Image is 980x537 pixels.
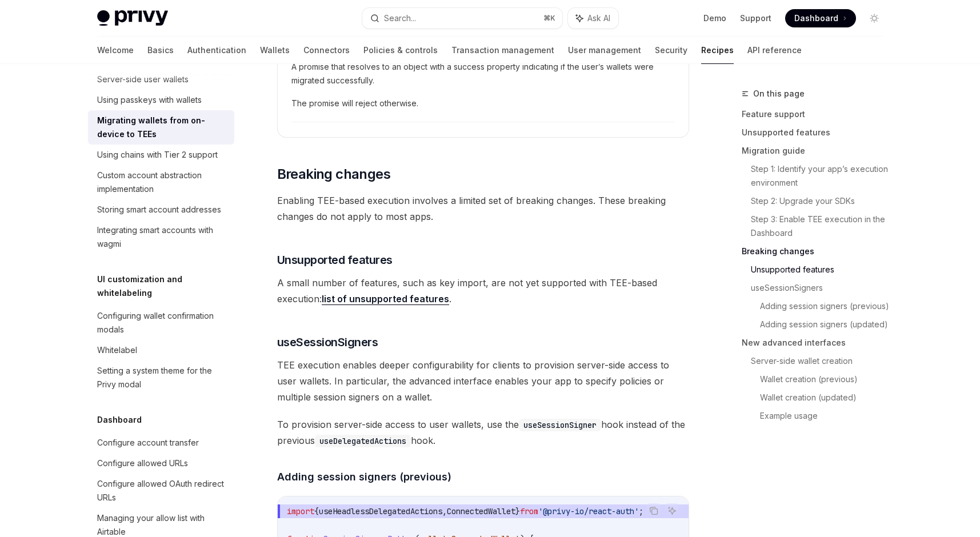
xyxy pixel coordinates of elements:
[665,503,679,518] button: Ask AI
[865,9,883,27] button: Toggle dark mode
[277,357,689,405] span: TEE execution enables deeper configurability for clients to provision server-side access to user ...
[742,334,893,352] a: New advanced interfaces
[363,37,438,64] a: Policies & controls
[742,242,893,261] a: Breaking changes
[751,261,893,279] a: Unsupported features
[97,223,227,251] div: Integrating smart accounts with wagmi
[147,37,174,64] a: Basics
[97,10,168,26] img: light logo
[753,87,805,101] span: On this page
[88,145,234,165] a: Using chains with Tier 2 support
[760,407,893,425] a: Example usage
[760,388,893,407] a: Wallet creation (updated)
[88,453,234,474] a: Configure allowed URLs
[88,360,234,395] a: Setting a system theme for the Privy modal
[277,193,689,225] span: Enabling TEE-based execution involves a limited set of breaking changes. These breaking changes d...
[742,142,893,160] a: Migration guide
[646,503,661,518] button: Copy the contents from the code block
[742,123,893,142] a: Unsupported features
[97,93,202,107] div: Using passkeys with wallets
[751,160,893,192] a: Step 1: Identify your app’s execution environment
[88,199,234,220] a: Storing smart account addresses
[587,13,610,24] span: Ask AI
[794,13,838,24] span: Dashboard
[319,506,442,516] span: useHeadlessDelegatedActions
[97,343,137,357] div: Whitelabel
[88,306,234,340] a: Configuring wallet confirmation modals
[97,456,188,470] div: Configure allowed URLs
[655,37,687,64] a: Security
[88,432,234,453] a: Configure account transfer
[639,506,643,516] span: ;
[88,90,234,110] a: Using passkeys with wallets
[88,165,234,199] a: Custom account abstraction implementation
[88,474,234,508] a: Configure allowed OAuth redirect URLs
[277,275,689,307] span: A small number of features, such as key import, are not yet supported with TEE-based execution: .
[701,37,734,64] a: Recipes
[97,364,227,391] div: Setting a system theme for the Privy modal
[97,309,227,336] div: Configuring wallet confirmation modals
[515,506,520,516] span: }
[277,334,378,350] span: useSessionSigners
[751,352,893,370] a: Server-side wallet creation
[742,105,893,123] a: Feature support
[97,477,227,504] div: Configure allowed OAuth redirect URLs
[287,506,314,516] span: import
[760,370,893,388] a: Wallet creation (previous)
[760,297,893,315] a: Adding session signers (previous)
[187,37,246,64] a: Authentication
[291,60,675,87] span: A promise that resolves to an object with a success property indicating if the user’s wallets wer...
[760,315,893,334] a: Adding session signers (updated)
[314,506,319,516] span: {
[568,37,641,64] a: User management
[740,13,771,24] a: Support
[277,252,393,268] span: Unsupported features
[538,506,639,516] span: '@privy-io/react-auth'
[568,8,618,29] button: Ask AI
[451,37,554,64] a: Transaction management
[260,37,290,64] a: Wallets
[303,37,350,64] a: Connectors
[97,272,234,300] h5: UI customization and whitelabeling
[747,37,802,64] a: API reference
[362,8,562,29] button: Search...⌘K
[442,506,447,516] span: ,
[277,165,390,183] span: Breaking changes
[88,220,234,254] a: Integrating smart accounts with wagmi
[277,469,451,484] span: Adding session signers (previous)
[277,416,689,448] span: To provision server-side access to user wallets, use the hook instead of the previous hook.
[384,11,416,25] div: Search...
[751,279,893,297] a: useSessionSigners
[315,435,411,447] code: useDelegatedActions
[291,97,675,110] span: The promise will reject otherwise.
[88,110,234,145] a: Migrating wallets from on-device to TEEs
[97,169,227,196] div: Custom account abstraction implementation
[520,506,538,516] span: from
[751,192,893,210] a: Step 2: Upgrade your SDKs
[751,210,893,242] a: Step 3: Enable TEE execution in the Dashboard
[447,506,515,516] span: ConnectedWallet
[97,203,221,217] div: Storing smart account addresses
[97,436,199,450] div: Configure account transfer
[97,114,227,141] div: Migrating wallets from on-device to TEEs
[543,14,555,23] span: ⌘ K
[703,13,726,24] a: Demo
[785,9,856,27] a: Dashboard
[322,293,449,305] a: list of unsupported features
[97,37,134,64] a: Welcome
[519,419,601,431] code: useSessionSigner
[97,413,142,427] h5: Dashboard
[88,340,234,360] a: Whitelabel
[97,148,218,162] div: Using chains with Tier 2 support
